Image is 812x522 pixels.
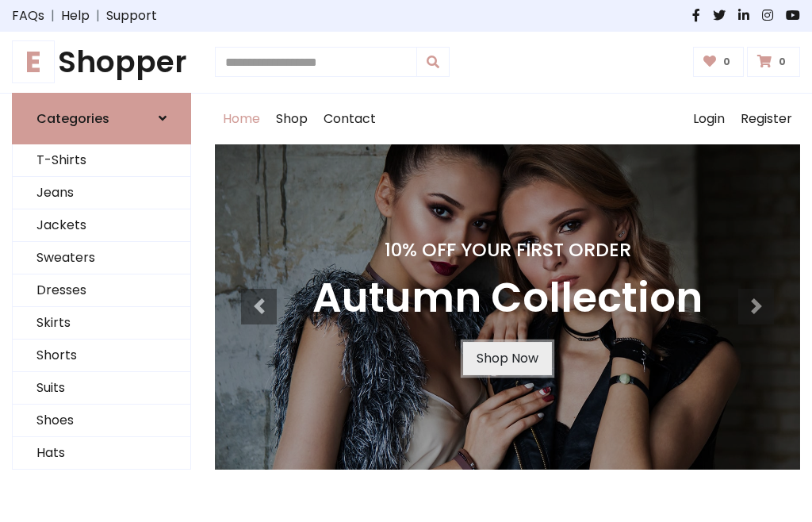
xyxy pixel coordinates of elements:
[747,47,800,77] a: 0
[312,274,703,323] h3: Autumn Collection
[13,209,190,242] a: Jackets
[12,6,44,25] a: FAQs
[719,55,734,69] span: 0
[316,94,384,144] a: Contact
[13,144,190,177] a: T-Shirts
[13,437,190,470] a: Hats
[693,47,745,77] a: 0
[12,40,55,83] span: E
[13,340,190,372] a: Shorts
[44,6,61,25] span: |
[12,44,191,80] a: EShopper
[106,6,157,25] a: Support
[268,94,316,144] a: Shop
[61,6,90,25] a: Help
[13,372,190,405] a: Suits
[733,94,800,144] a: Register
[13,405,190,437] a: Shoes
[13,242,190,274] a: Sweaters
[36,111,109,126] h6: Categories
[312,239,703,261] h4: 10% Off Your First Order
[685,94,733,144] a: Login
[775,55,790,69] span: 0
[13,177,190,209] a: Jeans
[13,274,190,307] a: Dresses
[12,44,191,80] h1: Shopper
[13,307,190,340] a: Skirts
[12,93,191,144] a: Categories
[463,342,552,375] a: Shop Now
[215,94,268,144] a: Home
[90,6,106,25] span: |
